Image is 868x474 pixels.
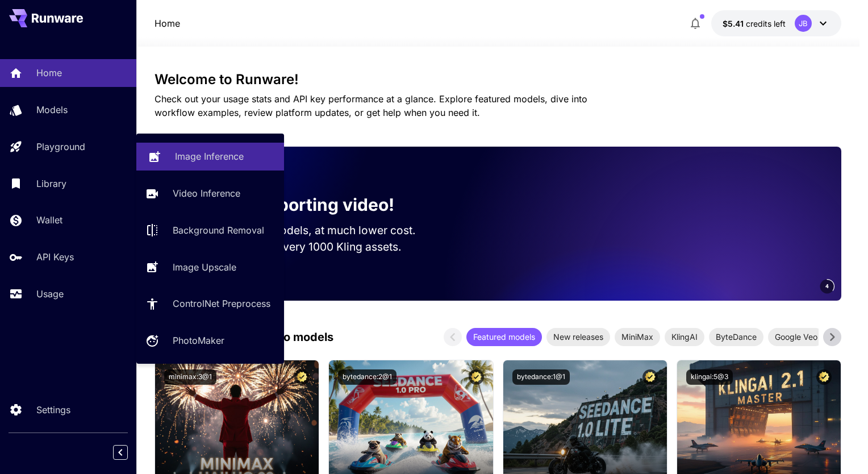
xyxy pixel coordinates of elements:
div: $5.40602 [723,18,786,30]
button: $5.40602 [711,10,841,36]
button: minimax:3@1 [164,369,216,385]
p: Image Upscale [173,260,236,274]
p: Wallet [36,213,62,227]
span: Featured models [466,331,542,343]
span: KlingAI [665,331,704,343]
a: Image Inference [136,143,284,171]
p: Background Removal [173,223,264,237]
span: MiniMax [615,331,660,343]
p: Settings [36,403,70,417]
p: API Keys [36,250,74,264]
p: Playground [36,140,85,153]
button: Certified Model – Vetted for best performance and includes a commercial license. [469,369,484,385]
button: Certified Model – Vetted for best performance and includes a commercial license. [642,369,658,385]
a: Background Removal [136,217,284,244]
p: Video Inference [173,186,240,200]
a: ControlNet Preprocess [136,290,284,318]
span: credits left [746,19,786,28]
p: Image Inference [175,149,244,163]
span: $5.41 [723,19,746,28]
span: New releases [546,331,610,343]
a: Image Upscale [136,253,284,281]
a: Video Inference [136,180,284,207]
span: Google Veo [768,331,824,343]
p: PhotoMaker [173,334,224,347]
button: bytedance:2@1 [338,369,397,385]
p: Library [36,177,66,190]
p: Models [36,103,68,117]
p: Run the best video models, at much lower cost. [173,222,437,239]
button: Certified Model – Vetted for best performance and includes a commercial license. [816,369,832,385]
p: Save up to $500 for every 1000 Kling assets. [173,239,437,255]
p: Home [36,66,62,80]
a: PhotoMaker [136,327,284,355]
button: Collapse sidebar [113,445,128,460]
nav: breadcrumb [155,16,180,30]
p: Home [155,16,180,30]
div: JB [795,15,812,32]
p: ControlNet Preprocess [173,297,270,310]
button: Certified Model – Vetted for best performance and includes a commercial license. [294,369,310,385]
button: klingai:5@3 [686,369,733,385]
button: bytedance:1@1 [512,369,570,385]
span: ByteDance [709,331,763,343]
span: Check out your usage stats and API key performance at a glance. Explore featured models, dive int... [155,93,587,118]
span: 4 [825,282,829,290]
div: Collapse sidebar [122,442,136,463]
p: Now supporting video! [205,192,394,218]
h3: Welcome to Runware! [155,72,841,88]
p: Usage [36,287,64,301]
